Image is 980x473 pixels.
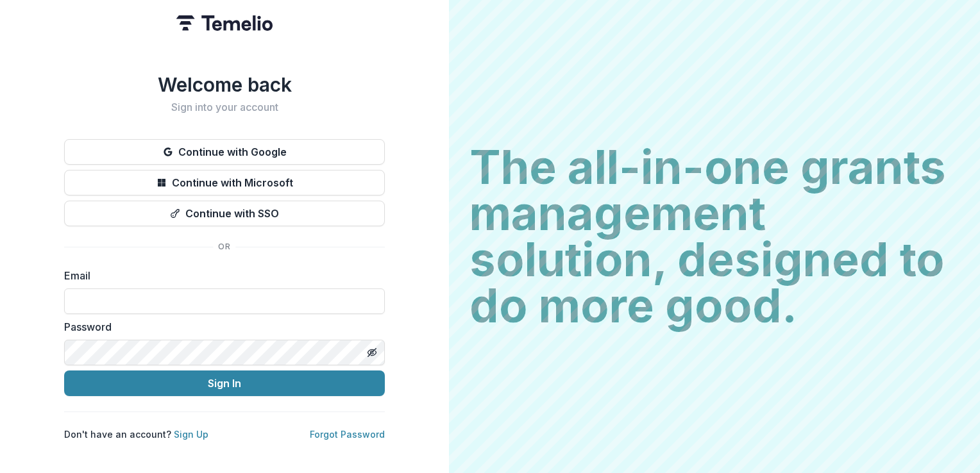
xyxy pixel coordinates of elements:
a: Sign Up [174,429,208,440]
h1: Welcome back [64,73,385,96]
button: Continue with Google [64,139,385,165]
button: Sign In [64,370,385,396]
img: Temelio [176,15,273,31]
button: Continue with SSO [64,201,385,226]
label: Password [64,319,377,335]
a: Forgot Password [310,429,385,440]
button: Toggle password visibility [362,342,382,363]
h2: Sign into your account [64,101,385,113]
label: Email [64,268,377,283]
button: Continue with Microsoft [64,170,385,195]
p: Don't have an account? [64,427,208,441]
